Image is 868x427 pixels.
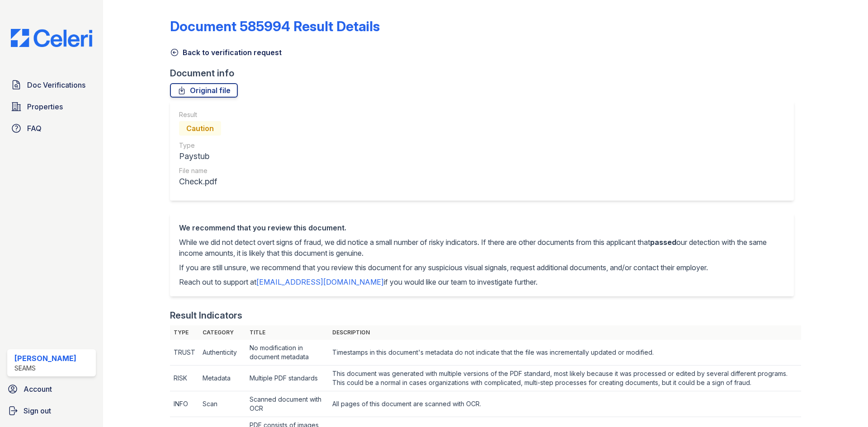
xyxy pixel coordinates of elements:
td: TRUST [170,340,199,366]
td: No modification in document metadata [246,340,329,366]
td: Timestamps in this document's metadata do not indicate that the file was incrementally updated or... [329,340,801,366]
td: This document was generated with multiple versions of the PDF standard, most likely because it wa... [329,366,801,391]
td: INFO [170,391,199,417]
a: Document 585994 Result Details [170,18,380,34]
td: RISK [170,366,199,391]
span: FAQ [27,123,42,134]
div: We recommend that you review this document. [179,222,785,233]
a: Back to verification request [170,47,282,58]
th: Category [199,325,246,340]
div: [PERSON_NAME] [14,353,76,364]
a: Account [4,380,99,398]
td: Metadata [199,366,246,391]
span: Doc Verifications [27,80,85,90]
div: Caution [179,121,221,136]
a: Original file [170,83,238,98]
th: Title [246,325,329,340]
td: Scanned document with OCR [246,391,329,417]
a: FAQ [7,119,96,137]
div: File name [179,166,221,175]
div: SEAMS [14,364,76,373]
p: Reach out to support at if you would like our team to investigate further. [179,277,785,287]
span: Account [24,384,52,394]
div: Document info [170,67,801,80]
td: Multiple PDF standards [246,366,329,391]
span: passed [650,238,676,247]
div: Check.pdf [179,175,221,188]
a: Properties [7,98,96,116]
div: Paystub [179,150,221,163]
div: Result [179,110,221,119]
div: Type [179,141,221,150]
th: Description [329,325,801,340]
p: If you are still unsure, we recommend that you review this document for any suspicious visual sig... [179,262,785,273]
td: All pages of this document are scanned with OCR. [329,391,801,417]
p: While we did not detect overt signs of fraud, we did notice a small number of risky indicators. I... [179,237,785,258]
td: Scan [199,391,246,417]
img: CE_Logo_Blue-a8612792a0a2168367f1c8372b55b34899dd931a85d93a1a3d3e32e68fde9ad4.png [4,29,99,47]
th: Type [170,325,199,340]
div: Result Indicators [170,309,242,322]
span: Sign out [24,405,51,416]
a: Doc Verifications [7,76,96,94]
a: Sign out [4,402,99,420]
td: Authenticity [199,340,246,366]
span: Properties [27,101,63,112]
a: [EMAIL_ADDRESS][DOMAIN_NAME] [256,277,384,286]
